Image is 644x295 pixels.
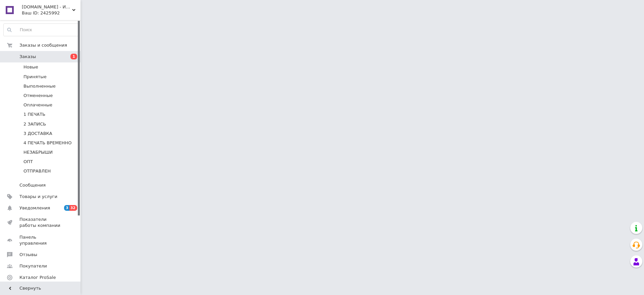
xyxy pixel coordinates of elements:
span: 2 ЗАПИСЬ [23,121,46,127]
input: Поиск [4,24,79,36]
div: Ваш ID: 2425992 [22,10,80,16]
span: Оплаченные [23,102,52,108]
span: Заказы [19,54,36,60]
span: 4 ПЕЧАТЬ ВРЕМЕННО [23,140,71,146]
span: 3 ДОСТАВКА [23,131,52,137]
span: ОТПРАВЛЕН [23,168,51,174]
span: Отмененные [23,93,53,99]
span: Уведомления [19,205,50,211]
span: 1 ПЕЧАТЬ [23,111,45,117]
span: 1 [70,54,77,59]
span: Отзывы [19,252,37,258]
span: Сообщения [19,182,46,188]
span: Показатели работы компании [19,216,62,229]
span: 32 [69,205,77,211]
span: Заказы и сообщения [19,42,67,48]
span: Товары и услуги [19,194,57,200]
span: 3 [64,205,69,211]
span: Выполненные [23,83,56,89]
span: Каталог ProSale [19,275,56,281]
span: НЕЗАБРЫШИ [23,149,53,155]
span: Принятые [23,74,47,80]
span: ОПТ [23,159,33,165]
span: Покупатели [19,263,47,269]
span: 0629store.com.ua - Интернет магазин чехлов и защитных стекол для смартфонов [22,4,72,10]
span: Панель управления [19,234,62,246]
span: Новые [23,64,38,70]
